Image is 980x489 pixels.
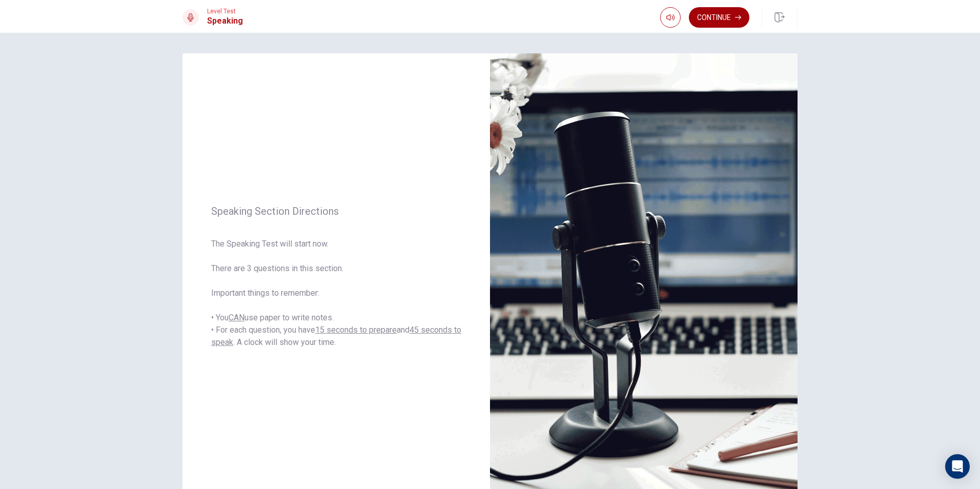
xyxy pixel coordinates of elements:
span: The Speaking Test will start now. There are 3 questions in this section. Important things to reme... [211,238,461,349]
div: Open Intercom Messenger [945,454,970,479]
u: 15 seconds to prepare [315,325,397,335]
span: Speaking Section Directions [211,205,461,217]
u: CAN [229,313,244,322]
button: Continue [689,7,749,28]
h1: Speaking [207,15,243,27]
span: Level Test [207,8,243,15]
